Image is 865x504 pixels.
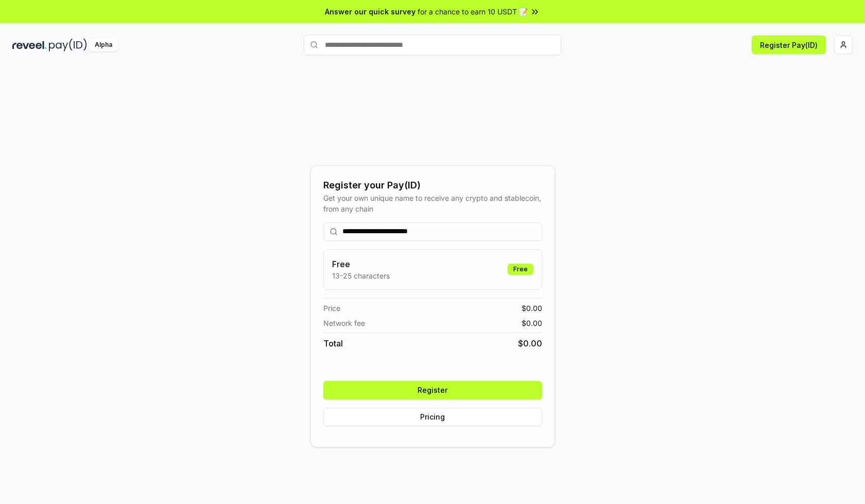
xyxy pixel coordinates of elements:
span: $ 0.00 [522,303,542,314]
button: Register Pay(ID) [752,36,826,54]
div: Free [508,264,533,275]
div: Alpha [89,39,118,51]
div: Get your own unique name to receive any crypto and stablecoin, from any chain [323,193,542,214]
p: 13-25 characters [332,270,390,281]
img: pay_id [49,39,87,51]
div: Register your Pay(ID) [323,178,542,193]
img: reveel_dark [12,39,47,51]
span: Network fee [323,318,365,328]
span: Answer our quick survey [325,6,416,17]
span: Total [323,337,343,350]
button: Pricing [323,408,542,426]
span: Price [323,303,340,314]
span: $ 0.00 [518,337,542,350]
span: $ 0.00 [522,318,542,328]
button: Register [323,381,542,399]
span: for a chance to earn 10 USDT 📝 [418,6,528,17]
h3: Free [332,258,390,270]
